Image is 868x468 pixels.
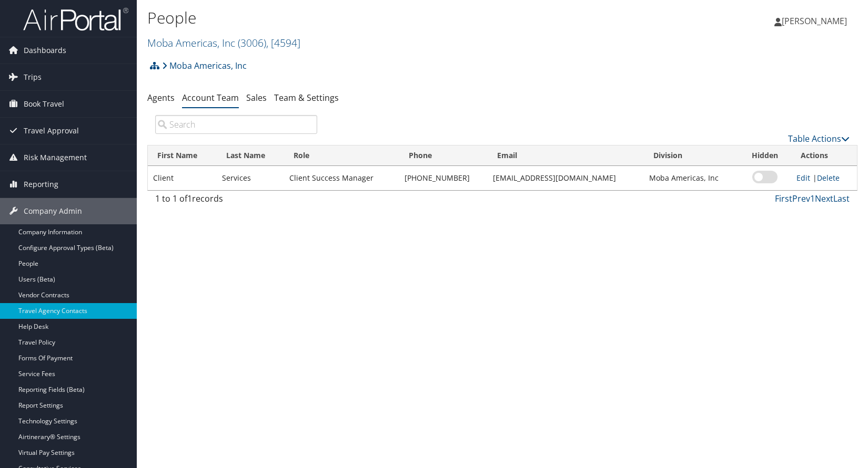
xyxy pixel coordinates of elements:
a: Prev [792,193,810,204]
span: Company Admin [24,198,82,224]
td: Client Success Manager [284,166,399,190]
td: | [791,166,857,190]
a: Last [833,193,850,204]
a: 1 [810,193,815,204]
a: Account Team [182,92,239,103]
img: airportal-logo.png [23,7,128,32]
span: Travel Approval [24,118,79,144]
th: Last Name: activate to sort column ascending [217,145,284,166]
a: Moba Americas, Inc [162,55,247,76]
span: Trips [24,64,42,90]
input: Search [155,115,317,134]
div: 1 to 1 of records [155,192,317,210]
a: Next [815,193,833,204]
a: Table Actions [788,133,850,144]
span: Book Travel [24,91,64,117]
a: Edit [796,173,810,183]
a: [PERSON_NAME] [774,5,857,37]
td: [EMAIL_ADDRESS][DOMAIN_NAME] [488,166,644,190]
span: Risk Management [24,144,87,171]
span: [PERSON_NAME] [782,15,847,27]
a: Agents [147,92,175,103]
span: ( 3006 ) [238,36,266,50]
a: Sales [246,92,267,103]
a: First [775,193,792,204]
td: Moba Americas, Inc [644,166,739,190]
th: Actions [791,145,857,166]
a: Delete [817,173,840,183]
th: First Name: activate to sort column ascending [148,145,217,166]
span: Dashboards [24,37,66,64]
th: Phone [399,145,488,166]
td: Services [217,166,284,190]
td: Client [148,166,217,190]
th: Hidden: activate to sort column ascending [739,145,791,166]
span: Reporting [24,171,58,197]
th: Email: activate to sort column ascending [488,145,644,166]
th: Division: activate to sort column ascending [644,145,739,166]
a: Team & Settings [274,92,339,103]
a: Moba Americas, Inc [147,36,300,50]
h1: People [147,7,621,29]
span: , [ 4594 ] [266,36,300,50]
th: Role: activate to sort column ascending [284,145,399,166]
span: 1 [187,193,192,204]
td: [PHONE_NUMBER] [399,166,488,190]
